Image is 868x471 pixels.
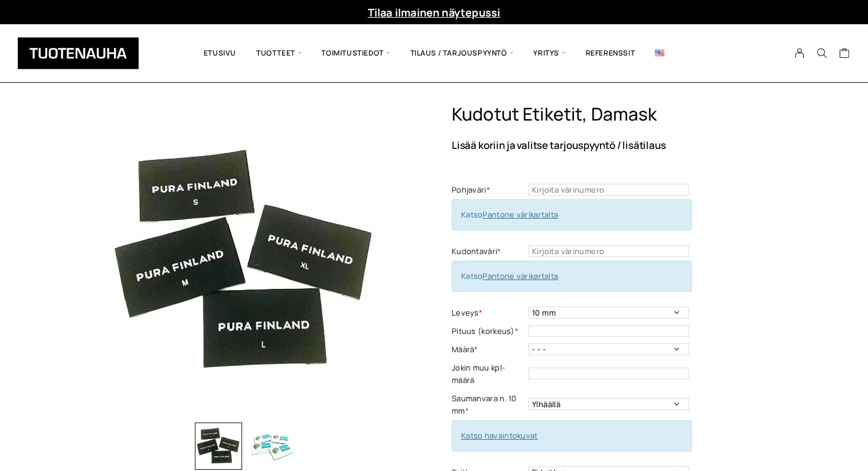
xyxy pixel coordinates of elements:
[528,184,689,196] input: Kirjoita värinumero
[248,423,295,470] img: Kudotut etiketit, Damask 2
[839,47,850,61] a: Cart
[246,33,311,73] span: Tuotteet
[452,307,526,319] label: Leveys
[576,33,645,73] a: Referenssit
[655,50,664,56] img: English
[311,33,400,73] span: Toimitustiedot
[452,392,526,417] label: Saumanvara n. 10 mm
[18,37,139,69] img: Tuotenauha Oy
[194,33,246,73] a: Etusivu
[461,430,538,441] a: Katso havaintokuvat
[482,209,558,220] a: Pantone värikartalta
[523,33,575,73] span: Yritys
[452,140,779,150] p: Lisää koriin ja valitse tarjouspyyntö / lisätilaus
[452,343,526,356] label: Määrä
[452,325,526,337] label: Pituus (korkeus)
[528,245,689,257] input: Kirjoita värinumero
[461,271,558,281] span: Katso
[461,209,558,220] span: Katso
[452,245,526,258] label: Kudontaväri
[482,271,558,281] a: Pantone värikartalta
[811,48,833,59] button: Search
[452,362,526,386] label: Jokin muu kpl-määrä
[89,103,402,417] img: Tuotenauha Kudotut etiketit, Damask
[400,33,524,73] span: Tilaus / Tarjouspyyntö
[452,103,779,125] h1: Kudotut etiketit, Damask
[452,184,526,196] label: Pohjaväri
[788,48,811,59] a: My Account
[368,5,501,20] a: Tilaa ilmainen näytepussi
